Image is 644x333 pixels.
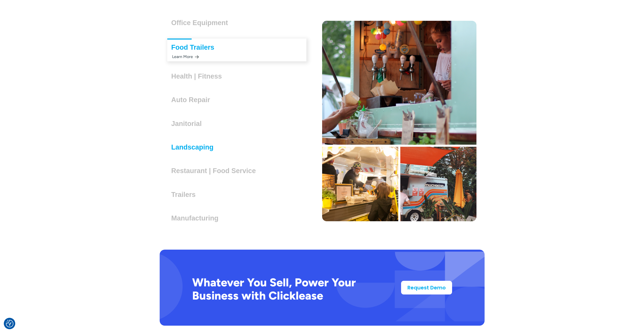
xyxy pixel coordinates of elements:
[192,276,385,302] h2: Whatever You Sell, Power Your Business with Clicklease
[401,281,452,294] a: Request Demo
[171,143,218,151] h3: Landscaping
[171,167,260,175] h3: Restaurant | Food Service
[171,120,206,127] h3: Janitorial
[171,44,219,51] h3: Food Trailers
[171,72,226,80] h3: Health | Fitness
[171,52,199,62] div: Learn More
[171,191,200,198] h3: Trailers
[171,214,223,222] h3: Manufacturing
[171,19,232,27] h3: Office Equipment
[6,320,13,327] button: Consent Preferences
[6,320,13,327] img: Revisit consent button
[171,96,214,104] h3: Auto Repair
